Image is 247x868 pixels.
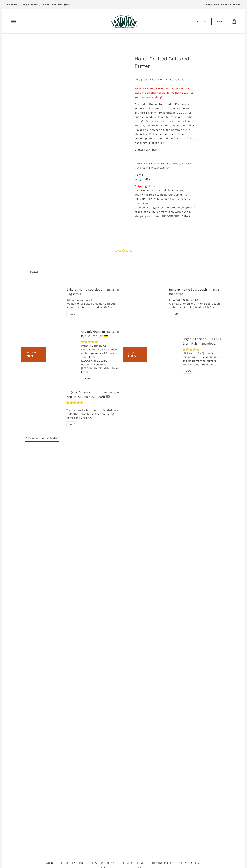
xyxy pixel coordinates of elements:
span: 485.00 ฿ [108,391,119,394]
a: Press [89,861,97,865]
p: FREE GROUND SHIPPING ON BREAD ORDERS $65+ [7,3,70,7]
em: Limited quantities [135,148,157,151]
a: Organic Ancient Grain Raisin Sourdough [183,337,218,345]
span: Salted Weight 140g [135,173,150,181]
a: Bake-at-Home Sourdough Ciabattas [169,288,207,296]
div: + ADD [66,311,77,316]
span: + ADD [185,369,191,372]
a: Shipping Policy [151,861,174,865]
span: 324.00 ฿ [210,338,222,341]
span: + ADD [171,312,178,315]
div: Subscribe & Save 10% We now offer Bake-at-Home Sourdough Baguettes (Set of 4)!Made with fres... [66,298,119,311]
div: Try our new Perfect Loaf for Sandwiches — it's the same bread that are being served in our partn... [66,405,119,421]
a: Bake-at-Home Sourdough Baguettes [25,284,62,320]
em: — we are only making small batches each week. Order quick before it sells out! [135,162,191,169]
div: Average rating is 0.00 stars [92,249,155,253]
a: Email Perk: FREE SHIPPING [201,2,245,9]
div: Organic German rye sourdough made with fresh-milled rye sourced from a small farm in [GEOGRAPHIC_... [81,344,119,376]
a: Account [196,20,208,23]
a: Organic Ancient Grain Raisin Sourdough [151,342,178,369]
div: + ADD [169,311,180,316]
a: Organic American Ancient Grains Sourdough 🇺🇸 [25,390,62,427]
a: HI FOOD LAB, INC. [60,861,85,865]
a: 1. Bread [25,270,38,274]
a: Contact [211,18,229,25]
strong: We will resume selling our butter online once the weather cools down. Thank you for your understa... [135,87,193,99]
div: + ADD [66,421,77,427]
span: + ADD [68,423,75,426]
span: 809.00 ฿ [107,330,119,333]
strong: Shipping Notice [135,184,157,188]
div: [PERSON_NAME] meets raisins in this delicious union of complementary flavors and textures. Made u... [183,351,222,368]
a: FREE GROUND SHIPPING ON BREAD ORDERS $65+ [2,2,75,9]
span: 388.00 ฿ [107,288,119,291]
span: Email Perk: FREE SHIPPING [206,3,240,6]
a: Bake-at-Home Sourdough Baguettes [66,288,104,296]
div: Seasonal Special [123,347,147,362]
a: View more from collection [25,436,59,442]
a: Terms of service [122,861,146,865]
span: + ADD [83,377,90,380]
a: Wholesale [101,861,117,865]
span: 4.93 stars [66,401,84,404]
div: Limited Time Special [21,347,46,362]
span: + ADD [68,312,75,315]
img: 123Dough Bakery [111,15,138,28]
span: - Please note that we will be charging additional $9.99 to pack your butter in an [MEDICAL_DATA] ... [135,189,195,218]
ul: Secondary [45,860,202,866]
a: Organic German Rye Sourdough 🇩🇪 [50,340,77,370]
span: Made with love from organic heavy cream sourced directly from a farm in [US_STATE], our handmade ... [135,107,195,144]
a: About [46,861,56,865]
span: 4.92 stars [183,348,200,351]
a: Hand-Crafted Cultured Butter [38,51,120,159]
nav: Primary [11,19,16,24]
span: From [101,391,107,394]
h1: Hand-Crafted Cultured Butter [132,53,198,72]
a: Organic American Ancient Grains Sourdough 🇺🇸 [66,390,110,399]
a: Organic German Rye Sourdough 🇩🇪 [81,330,108,338]
a: Bake-at-Home Sourdough Ciabattas [128,290,165,314]
div: + ADD [183,368,193,374]
div: Subscribe & Save 10% We now offer Bake-at-Home Sourdough Ciabattas (Set of 4)!Made with fres... [169,298,222,311]
span: 5.00 stars [81,340,99,344]
div: This product is currently not available. [135,76,195,83]
strong: Crafted in House, Cultured to Perfection [135,103,189,106]
a: Refund policy [178,861,199,865]
span: 388.00 ฿ [210,288,222,291]
div: + ADD [81,376,92,381]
